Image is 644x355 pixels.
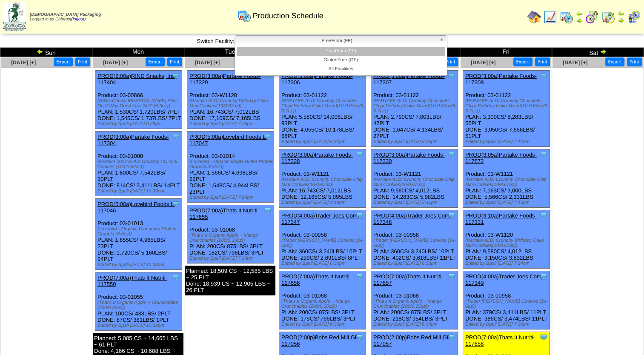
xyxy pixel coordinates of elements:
div: Edited by Bpali [DATE] 7:24pm [189,256,274,261]
div: Edited by Bpali [DATE] 6:25pm [97,121,182,126]
div: Edited by Bpali [DATE] 4:19pm [281,200,366,205]
a: PROD(3:00a)Partake Foods-117306 [281,73,353,86]
div: Edited by Bpali [DATE] 7:15am [465,200,550,205]
a: (logout) [71,17,86,22]
div: (Partake ALDI Crunchy Birthday Cake Mini Cookies(10/0.67oz)) [465,238,550,248]
a: PROD(7:00a)Thats It Nutriti-117656 [281,273,351,286]
div: (That's It Organic Apple + Mango Crunchables (200/0.35oz)) [189,233,274,243]
a: PROD(3:00a)Partake Foods-117328 [281,152,353,164]
div: Edited by Bpali [DATE] 6:35pm [373,139,458,144]
a: [DATE] [+] [11,60,36,66]
div: (Lovebird - Organic Maple Butter Protein Granola (6-8oz)) [189,159,274,169]
div: (Partake ALDI Crunchy Chocolate Chip Mini Cookies(10/0.67oz)) [281,177,366,187]
img: arrowleft.gif [618,10,624,17]
img: Tooltip [263,132,272,141]
a: PROD(5:00a)Lovebird Foods L-117046 [97,201,176,214]
div: Edited by Bpali [DATE] 6:34pm [373,322,458,327]
img: Tooltip [355,272,364,281]
img: Tooltip [539,211,548,220]
a: PROD(4:00a)Trader Joes Comp-117349 [465,273,546,286]
div: (Trader [PERSON_NAME] Cookies (24-6oz)) [465,299,550,309]
img: Tooltip [447,333,456,341]
div: (PARTAKE ALDI Crunchy Chocolate Chip/ Birthday Cake Mixed(10-0.67oz/6-6.7oz)) [373,98,458,114]
a: PROD(4:00a)Trader Joes Comp-117348 [373,212,454,225]
img: Tooltip [447,211,456,220]
a: PROD(3:00a)Partake Foods-117307 [373,73,445,86]
div: Product: 03-00866 PLAN: 1,530CS / 1,720LBS / 7PLT DONE: 1,545CS / 1,737LBS / 7PLT [95,71,182,129]
a: PROD(7:00a)Thats It Nutriti-117657 [373,273,443,286]
a: PROD(3:10a)Partake Foods-117331 [465,212,537,225]
div: Product: 03-00958 PLAN: 379CS / 3,411LBS / 11PLT DONE: 386CS / 3,474LBS / 11PLT [463,271,550,329]
td: Sat [552,48,644,57]
img: Tooltip [447,272,456,281]
div: Product: 03-01122 PLAN: 2,790CS / 7,003LBS / 47PLT DONE: 1,647CS / 4,134LBS / 27PLT [371,71,458,147]
div: (Partake 2024 BULK Crunchy CC Mini Cookies (100-0.67oz)) [97,159,182,169]
div: Product: 03-W1121 PLAN: 7,163CS / 3,000LBS DONE: 5,566CS / 2,331LBS [463,149,550,208]
div: Edited by Bpali [DATE] 6:35pm [373,261,458,266]
img: Tooltip [539,333,548,341]
a: PROD(3:00a)Partake Foods-117308 [465,73,537,86]
span: Logged in as Colerost [30,12,101,22]
img: Tooltip [355,211,364,220]
a: [DATE] [+] [471,60,495,66]
img: Tooltip [172,132,180,141]
img: Tooltip [447,72,456,80]
img: arrowright.gif [600,48,607,55]
img: home.gif [527,10,541,24]
div: Product: 03-01122 PLAN: 3,300CS / 8,283LBS / 55PLT DONE: 3,050CS / 7,656LBS / 51PLT [463,71,550,147]
div: Edited by Bpali [DATE] 6:32pm [281,139,366,144]
div: Product: 03-W1121 PLAN: 16,743CS / 7,012LBS DONE: 12,165CS / 5,095LBS [279,149,366,208]
div: (Partake ALDI Crunchy Chocolate Chip Mini Cookies(10/0.67oz)) [373,177,458,187]
div: Product: 03-00958 PLAN: 360CS / 3,240LBS / 10PLT DONE: 402CS / 3,618LBS / 11PLT [371,210,458,269]
td: Tue [184,48,276,57]
img: Tooltip [355,333,364,341]
div: Product: 03-01013 PLAN: 1,655CS / 4,965LBS / 23PLT DONE: 1,720CS / 5,160LBS / 24PLT [95,199,182,270]
a: PROD(2:00p)Bobs Red Mill GF-117056 [281,334,360,347]
img: Tooltip [172,273,180,282]
img: calendarprod.gif [238,9,251,23]
img: calendarcustomer.gif [627,10,641,24]
a: [DATE] [+] [195,60,220,66]
div: (Partake ALDI Crunchy Birthday Cake Mini Cookies(10/0.67oz)) [189,98,274,109]
a: [DATE] [+] [103,60,128,66]
div: Edited by Bpali [DATE] 5:41pm [373,200,458,205]
div: Edited by Bpali [DATE] 6:30pm [281,261,366,266]
button: Print [167,57,182,66]
button: Export [54,57,73,66]
img: calendarprod.gif [560,10,573,24]
button: Export [146,57,165,66]
div: Product: 03-W1120 PLAN: 16,743CS / 7,012LBS DONE: 17,109CS / 7,165LBS [187,71,274,129]
div: (PARTAKE ALDI Crunchy Chocolate Chip/ Birthday Cake Mixed(10-0.67oz/6-6.7oz)) [465,98,550,114]
button: Export [605,57,624,66]
img: Tooltip [447,150,456,159]
img: zoroco-logo-small.webp [3,3,26,31]
button: Print [75,57,90,66]
button: Print [627,57,642,66]
div: Edited by Bpali [DATE] 6:30pm [281,322,366,327]
img: Tooltip [539,150,548,159]
td: Mon [92,48,184,57]
div: (Partake ALDI Crunchy Chocolate Chip Mini Cookies(10/0.67oz)) [465,177,550,187]
img: arrowright.gif [576,17,583,24]
div: (Trader [PERSON_NAME] Cookies (24-6oz)) [373,238,458,248]
a: PROD(3:00a)Partake Foods-117329 [189,73,261,86]
button: Export [513,57,532,66]
button: Print [535,57,550,66]
li: FreeFrom (FF) [237,47,445,56]
a: PROD(7:00a)Thats It Nutriti-117655 [189,207,259,220]
a: PROD(2:00a)RIND Snacks, Inc-117404 [97,73,177,86]
li: GlutenFree (GF) [237,56,445,65]
img: Tooltip [172,72,180,80]
a: PROD(4:00a)Trader Joes Comp-117347 [281,212,362,225]
img: arrowleft.gif [576,10,583,17]
li: All Facilities [237,65,445,74]
div: Edited by Bpali [DATE] 7:24pm [189,195,274,200]
td: Sun [0,48,92,57]
div: Product: 03-01068 PLAN: 200CS / 875LBS / 3PLT DONE: 218CS / 954LBS / 3PLT [371,271,458,329]
div: Planned: 18,509 CS ~ 12,585 LBS ~ 25 PLT Done: 18,939 CS ~ 12,905 LBS ~ 26 PLT [185,266,275,295]
img: Tooltip [172,200,180,208]
img: Tooltip [355,150,364,159]
div: (PARTAKE ALDI Crunchy Chocolate Chip/ Birthday Cake Mixed(10-0.67oz/6-6.7oz)) [281,98,366,114]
